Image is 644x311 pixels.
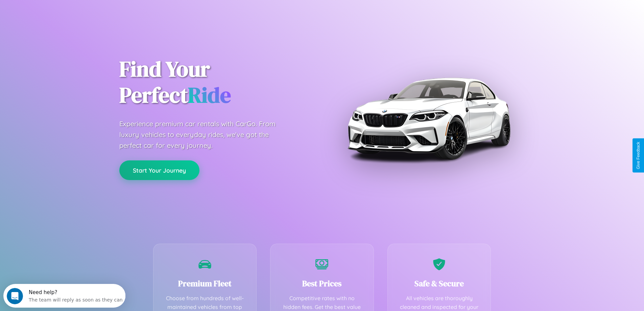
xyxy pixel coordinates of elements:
span: Ride [188,80,231,110]
h3: Safe & Secure [398,278,481,289]
iframe: Intercom live chat [7,288,23,304]
p: Experience premium car rentals with CarGo. From luxury vehicles to everyday rides, we've got the ... [119,118,288,151]
div: The team will reply as soon as they can [25,11,119,18]
button: Start Your Journey [119,160,199,180]
iframe: Intercom live chat discovery launcher [3,284,125,308]
img: Premium BMW car rental vehicle [344,34,513,203]
div: Give Feedback [636,142,641,169]
div: Need help? [25,6,119,11]
h1: Find Your Perfect [119,56,312,108]
h3: Premium Fleet [164,278,246,289]
h3: Best Prices [281,278,363,289]
div: Open Intercom Messenger [3,3,126,21]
